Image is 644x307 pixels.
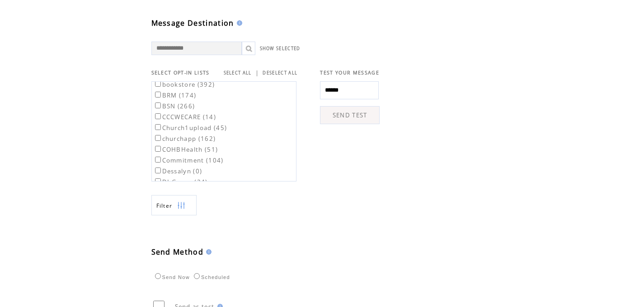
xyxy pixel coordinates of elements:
[255,69,259,77] span: |
[155,102,161,108] input: BSN (266)
[263,70,297,76] a: DESELECT ALL
[155,157,161,163] input: Commitment (104)
[153,102,195,110] label: BSN (266)
[153,145,218,153] label: COHBHealth (51)
[151,247,204,257] span: Send Method
[151,70,210,76] span: SELECT OPT-IN LISTS
[155,135,161,141] input: churchapp (162)
[155,146,161,152] input: COHBHealth (51)
[155,167,161,173] input: Dessalyn (0)
[177,195,185,216] img: filters.png
[155,124,161,130] input: Church1upload (45)
[156,202,173,209] span: Show filters
[260,46,301,51] a: SHOW SELECTED
[203,249,212,255] img: help.gif
[153,91,197,99] label: BRM (174)
[151,195,197,215] a: Filter
[153,274,190,280] label: Send Now
[153,156,224,164] label: Commitment (104)
[194,273,200,279] input: Scheduled
[224,70,252,76] a: SELECT ALL
[151,18,234,28] span: Message Destination
[153,113,216,121] label: CCCWECARE (14)
[155,92,161,98] input: BRM (174)
[234,20,242,26] img: help.gif
[153,80,215,88] label: bookstore (392)
[155,273,161,279] input: Send Now
[155,178,161,184] input: DI-Group (24)
[155,113,161,119] input: CCCWECARE (14)
[153,178,208,186] label: DI-Group (24)
[320,106,380,124] a: SEND TEST
[320,70,379,76] span: TEST YOUR MESSAGE
[153,135,216,143] label: churchapp (162)
[153,124,227,132] label: Church1upload (45)
[153,167,202,175] label: Dessalyn (0)
[155,81,161,87] input: bookstore (392)
[192,274,230,280] label: Scheduled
